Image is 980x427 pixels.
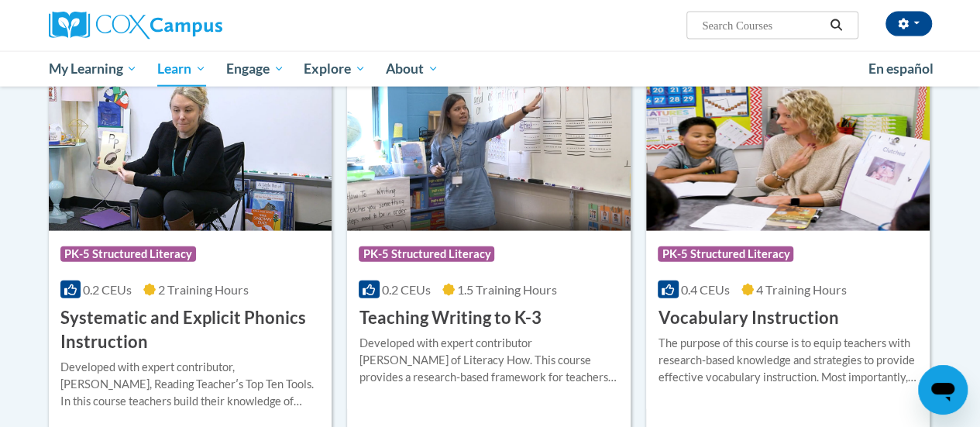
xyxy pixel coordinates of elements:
h3: Vocabulary Instruction [658,306,838,330]
img: Cox Campus [49,12,222,40]
div: Developed with expert contributor [PERSON_NAME] of Literacy How. This course provides a research-... [359,335,619,386]
h3: Systematic and Explicit Phonics Instruction [60,306,321,354]
span: 0.2 CEUs [83,282,132,297]
iframe: Button to launch messaging window [918,365,968,415]
a: Learn [147,51,216,87]
span: Learn [157,60,206,78]
span: PK-5 Structured Literacy [658,246,793,262]
button: Search [824,16,848,35]
a: About [376,51,449,87]
div: Main menu [37,51,944,87]
span: 2 Training Hours [158,282,249,297]
a: My Learning [39,51,148,87]
span: Engage [226,60,284,78]
span: About [386,60,438,78]
h3: Teaching Writing to K-3 [359,306,541,330]
span: PK-5 Structured Literacy [60,246,196,262]
span: 4 Training Hours [756,282,847,297]
img: Course Logo [646,73,930,231]
span: 0.4 CEUs [681,282,730,297]
span: 1.5 Training Hours [457,282,557,297]
span: PK-5 Structured Literacy [359,246,494,262]
img: Course Logo [49,73,332,231]
span: My Learning [48,60,137,78]
a: Cox Campus [49,12,328,40]
a: Explore [294,51,376,87]
input: Search Courses [700,16,824,35]
div: The purpose of this course is to equip teachers with research-based knowledge and strategies to p... [658,335,918,386]
span: 0.2 CEUs [382,282,431,297]
button: Account Settings [885,12,932,36]
span: En español [868,60,934,77]
img: Course Logo [347,73,631,231]
div: Developed with expert contributor, [PERSON_NAME], Reading Teacherʹs Top Ten Tools. In this course... [60,359,321,410]
a: En español [858,53,944,85]
a: Engage [216,51,294,87]
span: Explore [304,60,366,78]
